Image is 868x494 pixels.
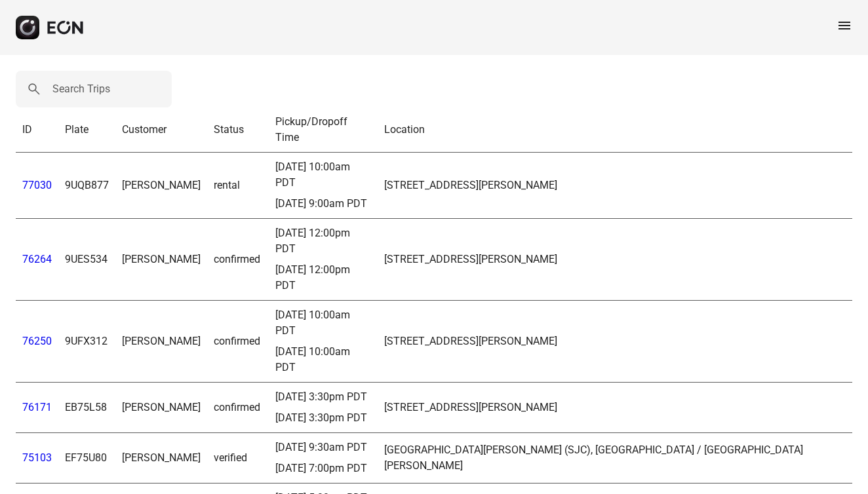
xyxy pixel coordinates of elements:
[275,461,371,476] div: [DATE] 7:00pm PDT
[52,81,110,97] label: Search Trips
[115,301,207,383] td: [PERSON_NAME]
[22,401,52,413] a: 76171
[22,335,52,347] a: 76250
[275,307,371,339] div: [DATE] 10:00am PDT
[378,107,852,153] th: Location
[58,433,115,484] td: EF75U80
[207,107,269,153] th: Status
[115,383,207,433] td: [PERSON_NAME]
[207,433,269,484] td: verified
[22,253,52,265] a: 76264
[115,433,207,484] td: [PERSON_NAME]
[115,219,207,301] td: [PERSON_NAME]
[837,18,852,33] span: menu
[378,383,852,433] td: [STREET_ADDRESS][PERSON_NAME]
[16,107,58,153] th: ID
[275,159,371,191] div: [DATE] 10:00am PDT
[275,410,371,426] div: [DATE] 3:30pm PDT
[207,153,269,219] td: rental
[378,153,852,219] td: [STREET_ADDRESS][PERSON_NAME]
[207,301,269,383] td: confirmed
[275,262,371,294] div: [DATE] 12:00pm PDT
[378,433,852,484] td: [GEOGRAPHIC_DATA][PERSON_NAME] (SJC), [GEOGRAPHIC_DATA] / [GEOGRAPHIC_DATA][PERSON_NAME]
[22,451,52,464] a: 75103
[275,225,371,257] div: [DATE] 12:00pm PDT
[378,301,852,383] td: [STREET_ADDRESS][PERSON_NAME]
[207,219,269,301] td: confirmed
[378,219,852,301] td: [STREET_ADDRESS][PERSON_NAME]
[115,153,207,219] td: [PERSON_NAME]
[58,219,115,301] td: 9UES534
[275,389,371,405] div: [DATE] 3:30pm PDT
[275,196,371,212] div: [DATE] 9:00am PDT
[58,153,115,219] td: 9UQB877
[58,301,115,383] td: 9UFX312
[275,344,371,375] div: [DATE] 10:00am PDT
[115,107,207,153] th: Customer
[275,440,371,455] div: [DATE] 9:30am PDT
[207,383,269,433] td: confirmed
[58,383,115,433] td: EB75L58
[269,107,378,153] th: Pickup/Dropoff Time
[58,107,115,153] th: Plate
[22,179,52,191] a: 77030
